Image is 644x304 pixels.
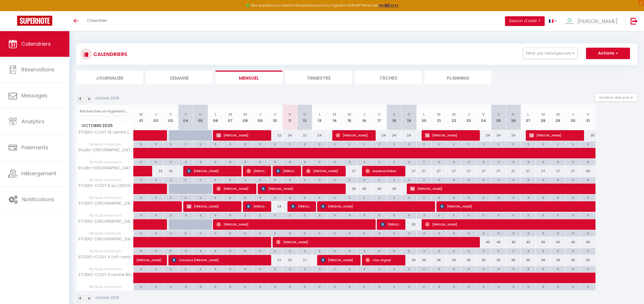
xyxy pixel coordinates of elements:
span: Chercher [87,17,107,23]
div: 5 [148,141,163,147]
div: 24 [402,130,416,141]
abbr: J [572,112,574,117]
span: Octobre 2025 [77,122,133,130]
div: 5 [536,159,550,164]
div: 2 [387,177,401,182]
div: 2 [372,159,387,164]
div: 2 [268,212,282,218]
div: 5 [238,141,252,147]
th: 31 [580,105,595,130]
div: 5 [178,159,193,164]
th: 19 [402,105,416,130]
div: 2 [134,177,148,182]
div: 5 [312,159,327,164]
a: Chercher [83,11,111,31]
abbr: D [199,112,202,117]
div: 2 [238,177,252,182]
div: 2 [372,195,387,200]
div: 2 [193,177,208,182]
abbr: L [527,112,529,117]
abbr: V [274,112,276,117]
th: 10 [267,105,282,130]
span: Notifications [22,196,54,203]
span: [PERSON_NAME] [425,130,474,141]
div: 2 [342,141,357,147]
div: 3 [461,141,476,147]
div: 2 [163,195,178,200]
th: 22 [446,105,461,130]
div: 27 [461,166,476,176]
abbr: J [468,112,470,117]
div: 2 [178,195,193,200]
div: 20 [163,166,178,176]
abbr: D [303,112,306,117]
th: 30 [565,105,580,130]
div: 5 [491,195,506,200]
div: 5 [506,159,521,164]
div: 2 [193,141,208,147]
span: Analytics [21,118,45,125]
div: 5 [551,177,565,182]
div: 22 [148,166,163,176]
th: 15 [342,105,357,130]
div: 2 [402,141,416,147]
div: 5 [432,177,446,182]
div: 3 [223,177,238,182]
span: Hébergement [21,170,57,177]
div: 2 [268,177,282,182]
span: STUDIO-[GEOGRAPHIC_DATA] [77,201,134,206]
th: 23 [461,105,476,130]
span: [PERSON_NAME] [306,166,341,176]
div: 24 [282,130,297,141]
abbr: J [155,112,157,117]
span: Calendriers [21,40,51,47]
span: Nb Nuits minimum [77,141,133,148]
div: 5 [521,195,536,200]
th: 25 [491,105,506,130]
div: 5 [506,195,521,200]
div: 2 [387,141,401,147]
div: 5 [342,212,357,218]
div: 5 [312,212,327,218]
div: 3 [417,141,431,147]
span: Nb Nuits minimum [77,212,133,219]
div: 2 [253,177,267,182]
span: STUDIO-COSY 14 centre [GEOGRAPHIC_DATA] [77,130,134,134]
div: 2 [357,141,372,147]
th: 29 [551,105,565,130]
th: 13 [312,105,327,130]
div: 2 [312,177,327,182]
abbr: M [542,112,545,117]
div: 5 [134,212,148,218]
span: [PERSON_NAME] [321,201,430,212]
div: 5 [581,195,595,200]
span: Nb Nuits minimum [77,195,133,201]
span: Studio-[GEOGRAPHIC_DATA] [77,166,134,170]
div: 24 [476,130,491,141]
span: [PERSON_NAME] [246,201,266,212]
abbr: M [556,112,560,117]
span: [PERSON_NAME] [187,166,236,176]
div: 5 [536,195,550,200]
div: 3 [297,195,312,200]
div: 5 [193,212,208,218]
div: 2 [283,212,297,218]
div: 2 [327,177,342,182]
span: [PERSON_NAME] [187,201,236,212]
input: Rechercher un logement... [80,106,130,116]
abbr: S [393,112,395,117]
abbr: V [378,112,381,117]
div: 27 [342,166,357,176]
li: Journalier [76,71,143,84]
li: Mensuel [216,71,282,84]
div: 3 [223,195,238,200]
abbr: S [497,112,500,117]
div: 5 [432,195,446,200]
div: 5 [223,212,238,218]
div: 35 [580,130,595,141]
strong: >>> ICI <<<< [379,3,399,8]
div: 24 [372,130,387,141]
img: ... [565,16,574,27]
th: 05 [193,105,208,130]
div: 5 [253,141,267,147]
